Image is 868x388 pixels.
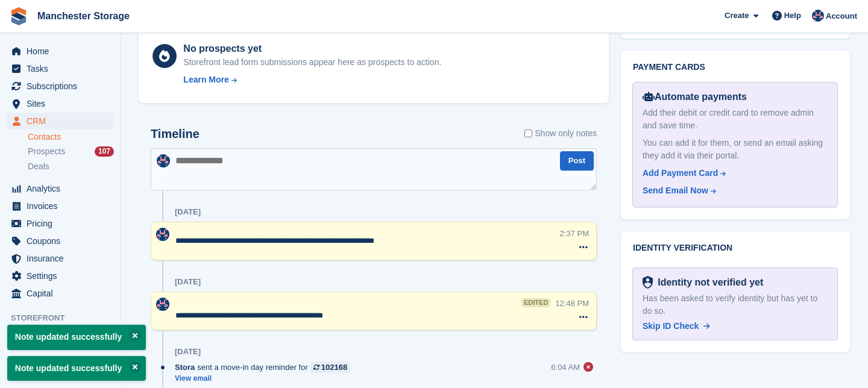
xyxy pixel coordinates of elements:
span: Invoices [27,198,99,214]
a: menu [6,113,114,130]
a: 102168 [310,361,350,373]
div: Has been asked to verify identity but has yet to do so. [643,292,828,318]
div: [DATE] [175,347,201,357]
a: menu [6,285,114,302]
div: Add their debit or credit card to remove admin and save time. [643,107,828,132]
span: Help [784,10,801,22]
button: Post [560,151,594,171]
div: Automate payments [643,90,828,104]
label: Show only notes [524,127,597,140]
span: Create [725,10,749,22]
div: [DATE] [175,277,201,287]
a: menu [6,327,114,344]
h2: Timeline [151,127,200,141]
div: No prospects yet [183,42,441,56]
span: Analytics [27,180,99,197]
h2: Payment cards [633,63,838,72]
div: 102168 [321,361,347,373]
span: Capital [27,285,99,302]
a: Learn More [183,74,441,86]
span: Home [27,43,99,60]
span: Prospects [28,146,65,157]
span: Subscriptions [27,78,99,95]
span: Account [826,10,857,22]
a: Prospects 107 [28,145,114,158]
div: Send Email Now [643,184,708,197]
a: menu [6,60,114,77]
span: Tasks [27,60,99,77]
div: Storefront lead form submissions appear here as prospects to action. [183,56,441,69]
a: Skip ID Check [643,320,710,333]
a: menu [6,215,114,232]
img: stora-icon-8386f47178a22dfd0bd8f6a31ec36ba5ce8667c1dd55bd0f319d3a0aa187defe.svg [10,7,28,25]
span: CRM [27,113,99,130]
div: Identity not verified yet [653,275,763,290]
div: 6:04 AM [551,361,580,373]
span: Insurance [27,250,99,267]
div: 107 [95,146,114,157]
span: Stora [175,361,195,373]
span: Pricing [27,215,99,232]
span: Skip ID Check [643,321,699,331]
img: Identity Verification Ready [643,276,653,289]
a: Deals [28,160,114,173]
div: sent a move-in day reminder for [175,361,356,373]
a: menu [6,78,114,95]
a: menu [6,180,114,197]
div: edited [521,298,550,307]
p: Note updated successfully [7,325,146,349]
a: menu [6,233,114,249]
span: Storefront [11,312,120,324]
a: Contacts [28,131,114,143]
h2: Identity verification [633,243,838,253]
p: Note updated successfully [7,356,146,381]
div: 2:37 PM [560,228,589,239]
a: menu [6,95,114,112]
a: menu [6,43,114,60]
span: Coupons [27,233,99,249]
div: You can add it for them, or send an email asking they add it via their portal. [643,137,828,162]
div: Add Payment Card [643,167,718,180]
div: Learn More [183,74,228,86]
a: Add Payment Card [643,167,823,180]
span: Deals [28,161,49,172]
span: Sites [27,95,99,112]
a: menu [6,250,114,267]
span: Settings [27,268,99,284]
a: Manchester Storage [33,6,134,26]
input: Show only notes [524,127,532,140]
a: menu [6,268,114,284]
div: [DATE] [175,207,201,217]
div: 12:48 PM [555,298,589,309]
a: menu [6,198,114,214]
a: View email [175,374,356,384]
